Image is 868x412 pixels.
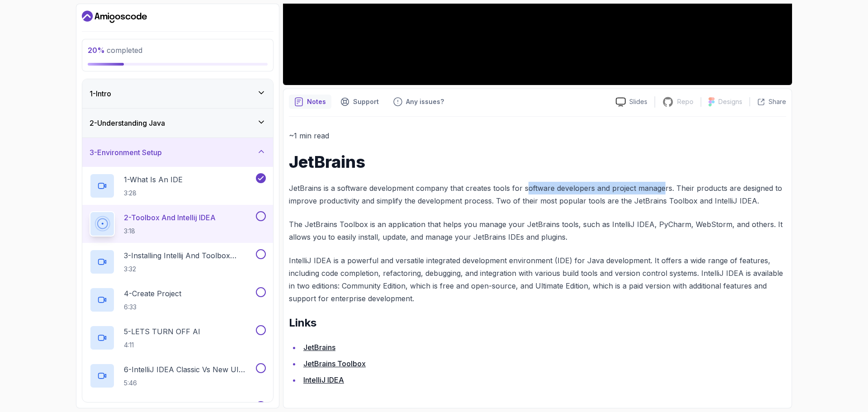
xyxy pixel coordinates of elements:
p: 5 - LETS TURN OFF AI [124,326,200,337]
p: 6:33 [124,303,181,312]
button: 5-LETS TURN OFF AI4:11 [90,325,266,350]
button: 3-Installing Intellij And Toolbox Configuration3:32 [90,249,266,275]
button: 2-Understanding Java [82,109,273,137]
button: 4-Create Project6:33 [90,287,266,313]
p: 2 - Toolbox And Intellij IDEA [124,212,216,223]
a: JetBrains [303,343,335,352]
p: IntelliJ IDEA is a powerful and versatile integrated development environment (IDE) for Java devel... [289,254,786,305]
p: 4 - Create Project [124,288,181,299]
p: Designs [718,97,742,106]
button: notes button [289,95,331,109]
button: Support button [335,95,384,109]
p: 3 - Installing Intellij And Toolbox Configuration [124,250,254,261]
h3: 1 - Intro [90,88,111,99]
p: Support [353,97,379,106]
p: Share [769,97,786,106]
h2: Links [289,316,786,330]
p: JetBrains is a software development company that creates tools for software developers and projec... [289,182,786,207]
p: Slides [629,97,647,106]
p: Notes [307,97,326,106]
p: 6 - IntelliJ IDEA Classic Vs New UI (User Interface) [124,364,254,375]
span: completed [88,46,142,55]
a: Dashboard [82,9,147,24]
p: 5:46 [124,379,254,388]
button: 1-Intro [82,79,273,108]
button: 1-What Is An IDE3:28 [90,173,266,199]
button: Feedback button [388,95,449,109]
a: Slides [609,97,655,107]
p: Any issues? [406,97,444,106]
h3: 3 - Environment Setup [90,147,162,158]
p: 4:11 [124,341,200,350]
h3: 2 - Understanding Java [90,118,165,128]
a: JetBrains Toolbox [303,359,366,368]
button: 2-Toolbox And Intellij IDEA3:18 [90,211,266,237]
p: 3:18 [124,227,216,236]
p: 1 - What Is An IDE [124,174,183,185]
p: ~1 min read [289,129,786,142]
button: Share [750,97,786,106]
h1: JetBrains [289,153,786,171]
p: Repo [677,97,693,106]
span: 20 % [88,46,105,55]
p: 7 - Recommended Courses [124,401,213,412]
p: The JetBrains Toolbox is an application that helps you manage your JetBrains tools, such as Intel... [289,218,786,243]
button: 6-IntelliJ IDEA Classic Vs New UI (User Interface)5:46 [90,363,266,388]
a: IntelliJ IDEA [303,375,344,384]
p: 3:28 [124,189,183,198]
button: 3-Environment Setup [82,138,273,167]
p: 3:32 [124,265,254,274]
